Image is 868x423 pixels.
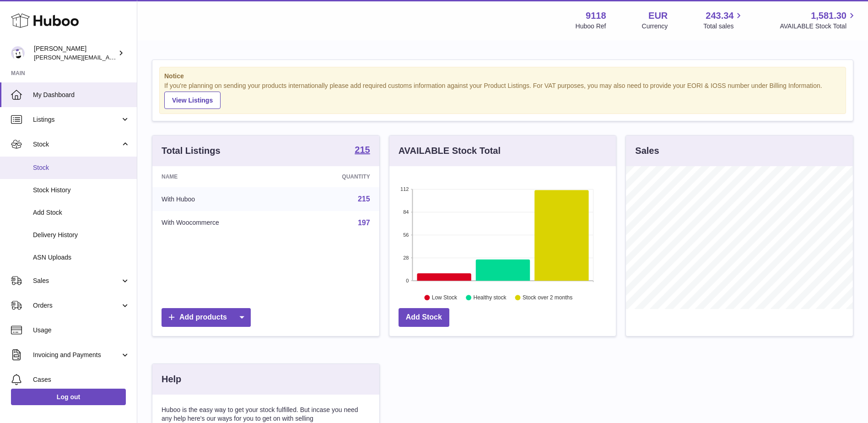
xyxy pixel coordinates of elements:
text: 28 [403,255,409,260]
td: With Woocommerce [152,211,293,235]
a: 215 [358,195,370,203]
span: 1,581.30 [811,10,846,22]
a: Add Stock [399,308,449,327]
text: Stock over 2 months [523,294,572,301]
span: 243.34 [706,10,733,22]
text: 56 [403,232,409,238]
a: 197 [358,219,370,227]
h3: Total Listings [162,145,221,157]
a: 215 [355,145,370,156]
strong: EUR [648,10,668,22]
span: Sales [33,277,120,285]
text: 84 [403,209,409,215]
a: View Listings [164,92,221,109]
span: My Dashboard [33,91,130,99]
span: [PERSON_NAME][EMAIL_ADDRESS][PERSON_NAME][DOMAIN_NAME] [34,54,232,61]
text: 0 [406,278,409,283]
strong: 215 [355,145,370,154]
span: ASN Uploads [33,253,130,262]
th: Name [152,166,293,187]
a: Add products [162,308,251,327]
strong: Notice [164,72,841,81]
th: Quantity [293,166,379,187]
h3: Sales [635,145,659,157]
p: Huboo is the easy way to get your stock fulfilled. But incase you need any help here's our ways f... [162,406,370,423]
text: 112 [400,186,409,192]
span: Stock History [33,186,130,195]
div: If you're planning on sending your products internationally please add required customs informati... [164,81,841,109]
span: Cases [33,375,130,384]
span: Total sales [703,22,744,31]
span: AVAILABLE Stock Total [780,22,857,31]
span: Orders [33,301,120,310]
strong: 9118 [586,10,606,22]
div: Huboo Ref [576,22,606,31]
a: 243.34 Total sales [703,10,744,31]
div: [PERSON_NAME] [34,44,116,62]
span: Usage [33,326,130,335]
a: 1,581.30 AVAILABLE Stock Total [780,10,857,31]
a: Log out [11,389,126,405]
td: With Huboo [152,187,293,211]
text: Healthy stock [473,294,507,301]
span: Invoicing and Payments [33,351,120,359]
h3: AVAILABLE Stock Total [399,145,501,157]
h3: Help [162,373,181,385]
div: Currency [642,22,668,31]
span: Add Stock [33,208,130,217]
text: Low Stock [432,294,458,301]
span: Listings [33,115,120,124]
img: freddie.sawkins@czechandspeake.com [11,46,25,60]
span: Stock [33,163,130,172]
span: Delivery History [33,231,130,239]
span: Stock [33,140,120,149]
